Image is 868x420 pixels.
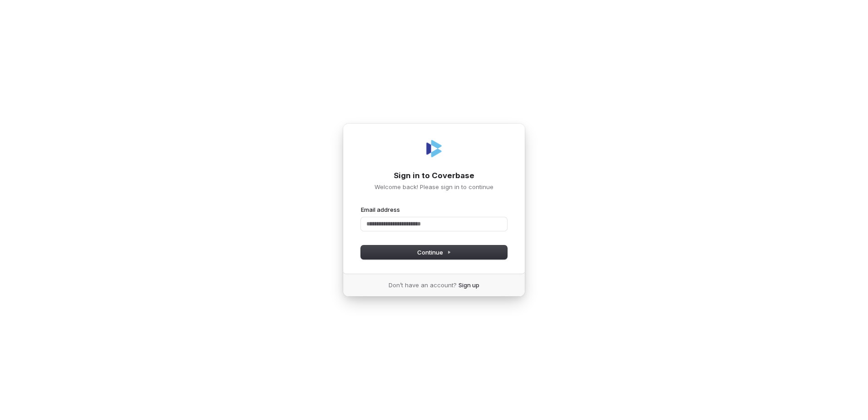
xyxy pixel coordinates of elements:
img: Coverbase [423,138,445,160]
a: Sign up [459,281,479,289]
h1: Sign in to Coverbase [361,170,507,181]
button: Continue [361,245,507,259]
span: Don’t have an account? [389,281,457,289]
label: Email address [361,205,400,214]
p: Welcome back! Please sign in to continue [361,183,507,191]
span: Continue [417,248,451,256]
